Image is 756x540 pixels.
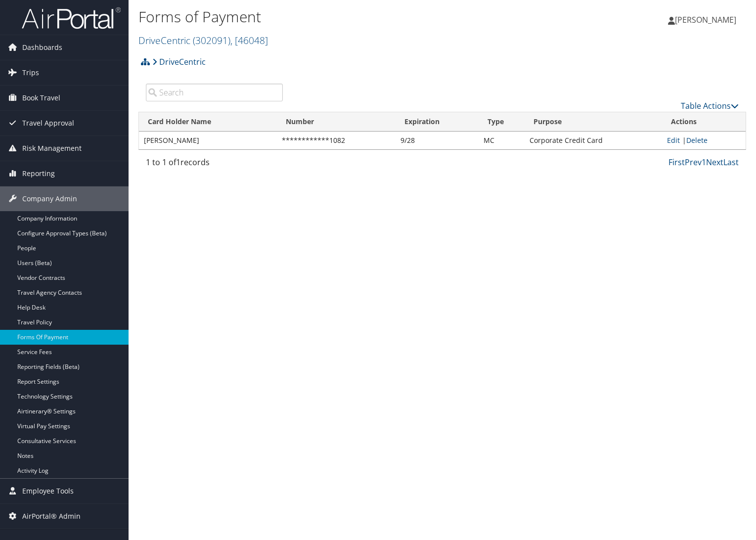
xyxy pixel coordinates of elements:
[525,112,662,132] th: Purpose: activate to sort column ascending
[176,157,180,168] span: 1
[152,52,206,72] a: DriveCentric
[706,157,723,168] a: Next
[686,135,708,145] a: Delete
[667,135,680,145] a: Edit
[146,156,283,173] div: 1 to 1 of records
[479,132,525,149] td: MC
[138,34,268,47] a: DriveCentric
[662,112,746,132] th: Actions
[702,157,706,168] a: 1
[396,112,479,132] th: Expiration: activate to sort column ascending
[22,86,60,110] span: Book Travel
[723,157,739,168] a: Last
[22,479,74,503] span: Employee Tools
[22,60,39,85] span: Trips
[22,6,121,30] img: airportal-logo.png
[146,84,283,101] input: Search
[277,112,395,132] th: Number
[675,14,736,25] span: [PERSON_NAME]
[22,111,74,135] span: Travel Approval
[22,161,55,186] span: Reporting
[139,112,277,132] th: Card Holder Name
[668,157,685,168] a: First
[685,157,702,168] a: Prev
[662,132,746,149] td: |
[22,35,62,60] span: Dashboards
[138,6,543,27] h1: Forms of Payment
[681,100,739,111] a: Table Actions
[230,34,268,47] span: , [ 46048 ]
[525,132,662,149] td: Corporate Credit Card
[22,186,77,211] span: Company Admin
[22,504,81,529] span: AirPortal® Admin
[139,132,277,149] td: [PERSON_NAME]
[479,112,525,132] th: Type
[668,5,746,35] a: [PERSON_NAME]
[193,34,230,47] span: ( 302091 )
[22,136,82,161] span: Risk Management
[396,132,479,149] td: 9/28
